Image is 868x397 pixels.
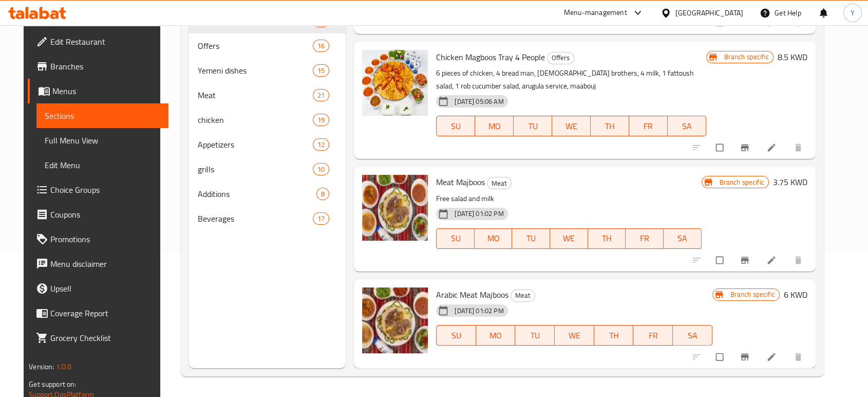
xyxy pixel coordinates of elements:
div: grills10 [189,157,346,182]
button: Branch-specific-item [733,249,758,272]
p: 6 pieces of chicken, 4 bread man, [DEMOGRAPHIC_DATA] brothers, 4 milk, 1 fattoush salad, 1 rob cu... [436,67,706,93]
div: chicken19 [189,107,346,132]
button: TH [594,325,634,346]
button: SA [664,228,702,249]
div: Meat [197,89,313,101]
span: TU [518,119,548,134]
button: delete [787,346,812,368]
a: Menu disclaimer [28,251,168,276]
span: Arabic Meat Majboos [436,287,508,302]
a: Edit Menu [36,153,168,177]
span: chicken [197,114,313,126]
button: Branch-specific-item [733,136,758,159]
span: SU [441,231,470,246]
h6: 6 KWD [784,287,807,302]
span: Offers [197,40,313,52]
span: WE [556,119,587,134]
span: Y [851,7,855,19]
span: SA [668,231,697,246]
span: FR [637,328,669,343]
button: Branch-specific-item [733,346,758,368]
p: Free salad and milk [436,192,701,205]
img: Meat Majboos [362,175,428,241]
span: SA [672,119,702,134]
a: Coupons [28,202,168,227]
a: Edit menu item [766,255,779,265]
div: Appetizers [197,138,313,151]
span: FR [630,231,659,246]
div: Meat [487,177,512,189]
span: WE [554,231,584,246]
div: Appetizers12 [189,132,346,157]
button: TH [588,228,626,249]
span: Promotions [50,233,160,245]
span: Get support on: [29,377,76,391]
span: MO [480,328,512,343]
button: MO [475,116,514,136]
span: SU [441,328,472,343]
span: [DATE] 01:02 PM [450,209,507,219]
span: TH [595,119,625,134]
span: 8 [317,189,329,199]
button: FR [626,228,664,249]
div: items [313,40,329,52]
a: Upsell [28,276,168,301]
span: TH [598,328,630,343]
a: Sections [36,103,168,128]
span: Sections [45,110,160,122]
button: MO [475,228,513,249]
div: items [313,114,329,126]
span: Full Menu View [45,134,160,147]
button: TU [514,116,552,136]
span: Branch specific [720,52,773,62]
a: Edit menu item [766,142,779,153]
div: items [316,188,329,200]
span: grills [197,163,313,175]
nav: Menu sections [189,5,346,235]
span: 12 [313,140,329,150]
a: Coverage Report [28,301,168,326]
span: Select to update [710,347,731,367]
span: Meat [511,290,535,301]
span: 21 [313,91,329,100]
a: Full Menu View [36,128,168,153]
span: Version: [29,360,54,373]
div: Beverages17 [189,206,346,231]
span: TU [519,328,551,343]
button: SU [436,228,475,249]
span: 16 [313,41,329,51]
span: 15 [313,66,329,76]
button: TU [515,325,555,346]
a: Choice Groups [28,177,168,202]
div: items [313,212,329,225]
span: Beverages [197,212,313,225]
span: Select to update [710,250,731,270]
div: Additions8 [189,182,346,206]
span: 19 [313,115,329,125]
span: Branch specific [715,177,768,187]
span: Yemeni dishes [197,64,313,77]
button: delete [787,249,812,272]
span: Meat Majboos [436,174,485,190]
h6: 8.5 KWD [778,50,807,64]
button: WE [552,116,591,136]
button: delete [787,136,812,159]
span: Branches [50,60,160,73]
div: Meat21 [189,83,346,107]
span: Edit Restaurant [50,35,160,48]
button: SA [673,325,712,346]
span: Coverage Report [50,307,160,319]
div: Meat [511,290,535,302]
button: MO [476,325,516,346]
span: Grocery Checklist [50,332,160,344]
button: SU [436,325,476,346]
div: items [313,64,329,77]
div: Offers [547,52,574,64]
span: Offers [548,52,574,64]
a: Branches [28,54,168,79]
img: Chicken Magboos Tray 4 People [362,50,428,116]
